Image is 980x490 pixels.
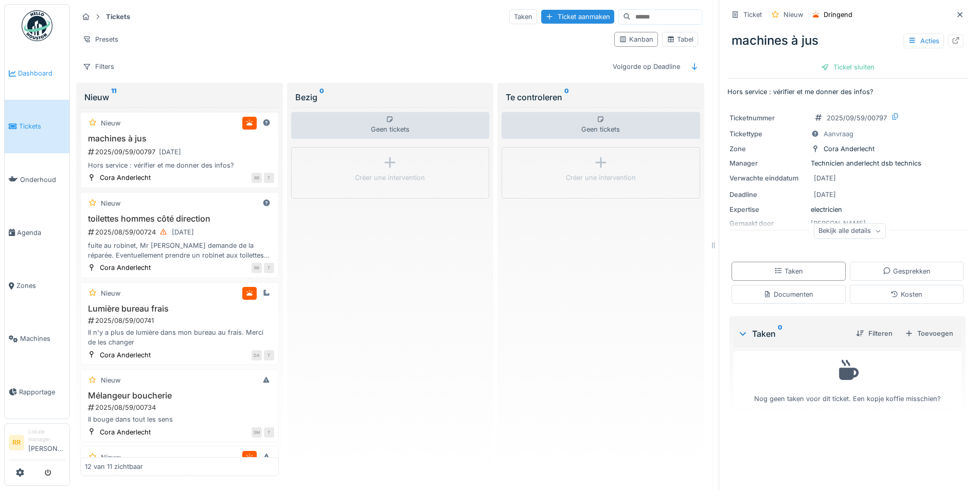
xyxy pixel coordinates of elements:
[827,113,887,123] div: 2025/09/59/00797
[883,266,931,276] div: Gesprekken
[541,10,614,24] div: Ticket aanmaken
[102,12,134,22] strong: Tickets
[814,224,886,239] div: Bekijk alle details
[852,326,897,340] div: Filteren
[101,288,120,298] div: Nieuw
[727,87,968,97] p: Hors service : vérifier et me donner des infos?
[252,173,262,183] div: RR
[5,206,69,259] a: Agenda
[87,316,274,325] div: 2025/08/59/00741
[729,173,807,183] div: Verwachte einddatum
[729,190,807,199] div: Deadline
[85,241,274,260] div: fuite au robinet, Mr [PERSON_NAME] demande de la réparée. Eventuellement prendre un robinet aux t...
[100,350,151,360] div: Cora Anderlecht
[502,112,700,139] div: Geen tickets
[729,144,807,154] div: Zone
[5,100,69,153] a: Tickets
[18,68,65,78] span: Dashboard
[252,350,262,360] div: DA
[5,153,69,206] a: Onderhoud
[87,403,274,412] div: 2025/08/59/00734
[740,356,955,404] div: Nog geen taken voor dit ticket. Een kopje koffie misschien?
[9,435,24,450] li: RR
[264,173,274,183] div: T
[85,462,143,471] div: 12 van 11 zichtbaar
[264,263,274,273] div: T
[729,205,966,214] div: electricien
[729,158,966,168] div: Technicien anderlecht dsb technics
[608,59,685,74] div: Volgorde op Deadline
[774,266,803,276] div: Taken
[566,173,636,183] div: Créer une intervention
[901,326,957,340] div: Toevoegen
[319,91,324,103] sup: 0
[619,34,653,44] div: Kanban
[264,427,274,438] div: T
[291,112,490,139] div: Geen tickets
[22,10,52,41] img: Badge_color-CXgf-gQk.svg
[667,34,693,44] div: Tabel
[100,173,151,183] div: Cora Anderlecht
[85,134,274,143] h3: machines à jus
[890,289,922,299] div: Kosten
[729,113,807,123] div: Ticketnummer
[264,350,274,360] div: T
[824,144,875,154] div: Cora Anderlecht
[738,328,848,340] div: Taken
[84,91,275,103] div: Nieuw
[817,60,879,74] div: Ticket sluiten
[100,263,151,273] div: Cora Anderlecht
[101,198,120,208] div: Nieuw
[100,427,151,437] div: Cora Anderlecht
[101,452,120,462] div: Nieuw
[5,366,69,419] a: Rapportage
[729,205,807,214] div: Expertise
[824,129,853,139] div: Aanvraag
[903,33,944,48] div: Acties
[814,190,836,199] div: [DATE]
[5,47,69,100] a: Dashboard
[778,328,782,340] sup: 0
[20,334,65,343] span: Machines
[252,263,262,273] div: RR
[85,328,274,347] div: Il n'y a plus de lumière dans mon bureau au frais. Merci de les changer
[17,228,65,238] span: Agenda
[509,9,537,24] div: Taken
[814,173,836,183] div: [DATE]
[20,175,65,185] span: Onderhoud
[824,10,852,20] div: Dringend
[28,428,65,444] div: Lokale manager
[28,428,65,458] li: [PERSON_NAME]
[355,173,425,183] div: Créer une intervention
[9,428,65,460] a: RR Lokale manager[PERSON_NAME]
[85,160,274,170] div: Hors service : vérifier et me donner des infos?
[5,312,69,365] a: Machines
[85,214,274,224] h3: toilettes hommes côté direction
[85,414,274,424] div: Il bouge dans tout les sens
[729,129,807,139] div: Tickettype
[87,226,274,239] div: 2025/08/59/00724
[564,91,569,103] sup: 0
[19,387,65,397] span: Rapportage
[295,91,486,103] div: Bezig
[78,59,119,74] div: Filters
[763,289,813,299] div: Documenten
[19,121,65,131] span: Tickets
[101,375,120,385] div: Nieuw
[85,304,274,314] h3: Lumière bureau frais
[101,118,120,128] div: Nieuw
[159,147,181,157] div: [DATE]
[85,391,274,401] h3: Mélangeur boucherie
[172,227,194,237] div: [DATE]
[5,259,69,312] a: Zones
[78,32,123,47] div: Presets
[16,281,65,291] span: Zones
[743,10,762,20] div: Ticket
[783,10,803,20] div: Nieuw
[727,27,968,54] div: machines à jus
[729,158,807,168] div: Manager
[87,146,274,158] div: 2025/09/59/00797
[506,91,696,103] div: Te controleren
[252,427,262,438] div: SM
[111,91,116,103] sup: 11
